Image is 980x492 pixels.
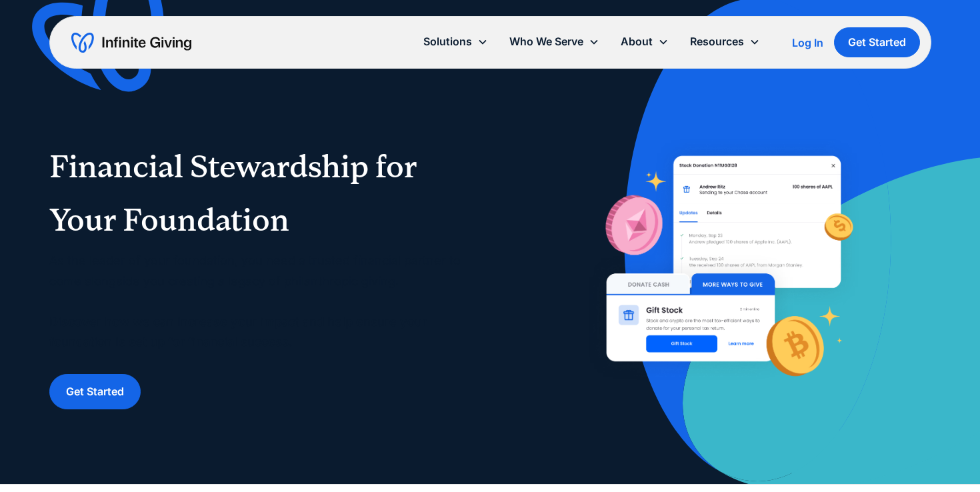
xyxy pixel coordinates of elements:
[690,33,744,51] div: Resources
[509,33,583,51] div: Who We Serve
[49,251,464,353] p: As the leader of your foundation, you need a trusted financial partner to come alongside you crea...
[792,37,823,48] div: Log In
[621,33,653,51] div: About
[49,148,417,239] sub: Financial Stewardship for Your Foundation
[792,35,823,51] a: Log In
[49,315,427,349] strong: Discover how we can increase your impact and help ensure your foundation is set up for financial ...
[584,133,863,404] img: nonprofit donation platform for faith-based organizations and ministries
[49,374,141,409] a: Get Started
[423,33,472,51] div: Solutions
[834,27,920,57] a: Get Started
